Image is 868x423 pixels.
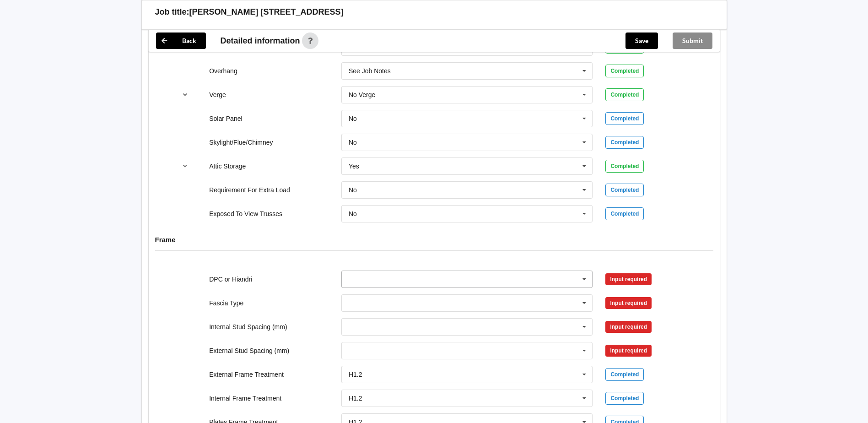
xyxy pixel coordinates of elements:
div: See Job Notes [349,68,391,74]
div: Completed [605,207,644,220]
div: Input required [605,273,652,285]
label: Attic Storage [209,163,246,170]
div: Input required [605,297,652,309]
label: Requirement For Extra Load [209,186,290,194]
label: Internal Frame Treatment [209,395,281,402]
div: Completed [605,368,644,381]
div: No [349,115,357,122]
label: Solar Panel [209,115,242,122]
div: Completed [605,112,644,125]
label: DPC or Hiandri [209,276,252,283]
label: Internal Stud Spacing (mm) [209,323,287,331]
div: Completed [605,184,644,196]
button: reference-toggle [176,158,194,174]
label: Overhang [209,67,237,75]
label: Exposed To View Trusses [209,210,282,217]
button: Back [156,33,206,49]
div: H1.2 [349,395,362,401]
div: Completed [605,392,644,405]
div: Completed [605,65,644,77]
div: Completed [605,160,644,173]
span: Detailed information [221,37,300,45]
div: No [349,187,357,193]
label: Skylight/Flue/Chimney [209,139,273,146]
div: No [349,139,357,146]
h3: [PERSON_NAME] [STREET_ADDRESS] [189,7,344,17]
label: External Stud Spacing (mm) [209,347,289,354]
label: Verge [209,91,226,98]
div: No [349,211,357,217]
h3: Job title: [155,7,189,17]
div: Input required [605,321,652,333]
div: H1.2 [349,371,362,378]
div: Yes [349,163,359,169]
div: No Verge [349,92,375,98]
h4: Frame [155,235,713,244]
label: Fascia Type [209,299,243,307]
div: Completed [605,88,644,101]
div: Input required [605,345,652,357]
div: Completed [605,136,644,149]
label: External Frame Treatment [209,371,284,378]
button: reference-toggle [176,87,194,103]
button: Save [625,33,658,49]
